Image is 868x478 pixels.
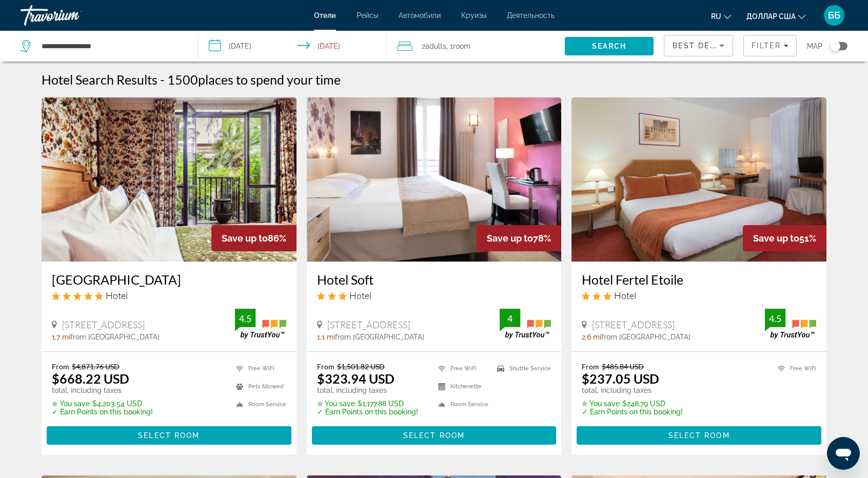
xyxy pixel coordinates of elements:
[711,12,721,21] font: ru
[565,37,654,55] button: Search
[582,333,601,341] span: 2.6 mi
[21,2,123,29] a: Травориум
[235,312,255,325] div: 4.5
[746,9,805,24] button: Изменить валюту
[821,5,847,26] button: Меню пользователя
[167,72,341,87] h2: 1500
[357,11,378,19] a: Рейсы
[403,431,465,440] span: Select Room
[822,42,847,51] button: Toggle map
[807,39,822,53] span: Map
[41,38,183,54] input: Search hotel destination
[317,333,335,341] span: 1.1 mi
[317,400,418,408] p: $1,177.88 USD
[52,333,70,341] span: 1.7 mi
[235,309,286,339] img: TrustYou guest rating badge
[42,72,157,87] h1: Hotel Search Results
[312,426,557,445] button: Select Room
[231,380,286,393] li: Pets Allowed
[577,426,821,445] button: Select Room
[673,39,724,52] mat-select: Sort by
[335,333,424,341] span: from [GEOGRAPHIC_DATA]
[746,12,796,21] font: доллар США
[399,11,441,19] a: Автомобили
[582,386,683,394] p: total, including taxes
[765,309,816,339] img: TrustYou guest rating badge
[42,97,297,262] img: Hôtel Eldorado
[602,362,644,371] del: $485.84 USD
[453,42,470,50] span: Room
[827,437,860,470] iframe: Кнопка запуска окна обмена сообщениями
[433,398,492,411] li: Room Service
[571,97,826,262] img: Hotel Fertel Etoile
[349,290,371,301] span: Hotel
[317,386,418,394] p: total, including taxes
[752,42,781,50] span: Filter
[582,408,683,416] p: ✓ Earn Points on this booking!
[582,290,816,301] div: 3 star Hotel
[52,362,69,371] span: From
[337,362,385,371] del: $1,501.82 USD
[711,9,731,24] button: Изменить язык
[500,309,551,339] img: TrustYou guest rating badge
[461,11,486,19] a: Круизы
[743,35,797,56] button: Filters
[582,400,683,408] p: $248.79 USD
[52,386,153,394] p: total, including taxes
[387,31,565,62] button: Travelers: 2 adults, 0 children
[106,290,128,301] span: Hotel
[487,233,533,244] span: Save up to
[138,431,200,440] span: Select Room
[52,408,153,416] p: ✓ Earn Points on this booking!
[52,290,286,301] div: 5 star Hotel
[160,72,165,87] span: -
[72,362,120,371] del: $4,871.76 USD
[211,225,297,251] div: 86%
[446,39,470,53] span: , 1
[52,272,286,287] a: [GEOGRAPHIC_DATA]
[828,10,840,21] font: ББ
[507,11,555,19] a: Деятельность
[592,42,627,50] span: Search
[773,362,816,375] li: Free WiFi
[314,11,336,19] a: Отели
[582,400,620,408] span: ✮ You save
[317,290,551,301] div: 3 star Hotel
[231,398,286,411] li: Room Service
[52,400,153,408] p: $4,203.54 USD
[198,72,341,87] span: places to spend your time
[231,362,286,375] li: Free WiFi
[492,362,551,375] li: Shuttle Service
[317,272,551,287] a: Hotel Soft
[765,312,785,325] div: 4.5
[307,97,562,262] img: Hotel Soft
[327,319,410,330] span: [STREET_ADDRESS]
[614,290,636,301] span: Hotel
[753,233,799,244] span: Save up to
[47,426,291,445] button: Select Room
[70,333,160,341] span: from [GEOGRAPHIC_DATA]
[601,333,691,341] span: from [GEOGRAPHIC_DATA]
[312,429,557,440] a: Select Room
[577,429,821,440] a: Select Room
[62,319,145,330] span: [STREET_ADDRESS]
[425,42,446,50] span: Adults
[433,362,492,375] li: Free WiFi
[47,429,291,440] a: Select Room
[582,371,659,386] ins: $237.05 USD
[52,400,90,408] span: ✮ You save
[317,362,334,371] span: From
[582,362,599,371] span: From
[582,272,816,287] a: Hotel Fertel Etoile
[222,233,268,244] span: Save up to
[433,380,492,393] li: Kitchenette
[592,319,675,330] span: [STREET_ADDRESS]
